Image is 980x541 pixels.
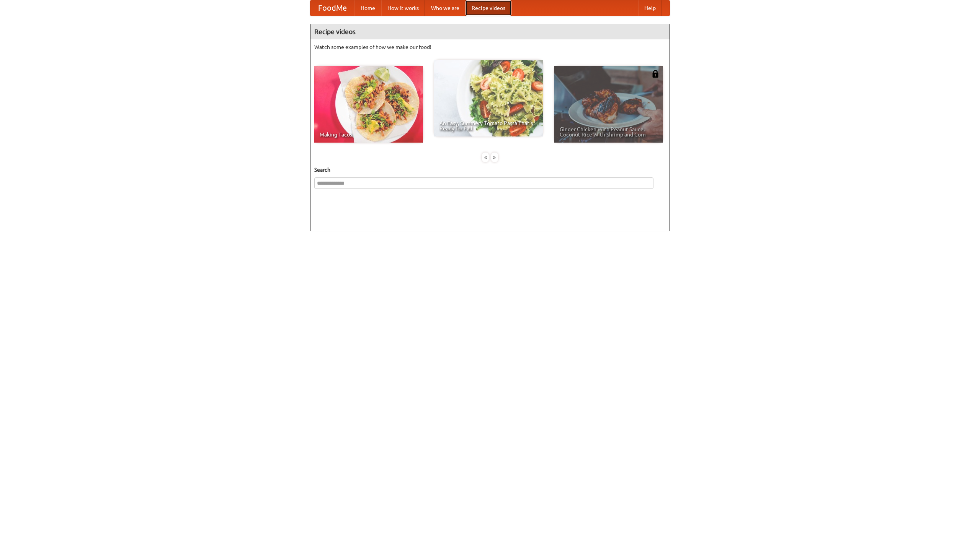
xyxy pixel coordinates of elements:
h4: Recipe videos [310,24,670,39]
img: 483408.png [652,70,659,78]
span: Making Tacos [320,132,418,137]
a: Who we are [425,0,465,16]
a: How it works [381,0,425,16]
div: « [482,153,489,162]
a: Home [354,0,381,16]
a: Recipe videos [465,0,511,16]
a: An Easy, Summery Tomato Pasta That's Ready for Fall [434,60,543,136]
a: Making Tacos [314,66,423,143]
div: » [491,153,498,162]
h5: Search [314,166,666,174]
a: Help [638,0,662,16]
p: Watch some examples of how we make our food! [314,43,666,51]
span: An Easy, Summery Tomato Pasta That's Ready for Fall [439,120,537,131]
a: FoodMe [310,0,354,16]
